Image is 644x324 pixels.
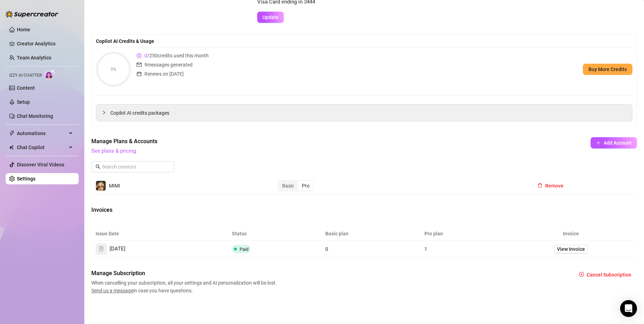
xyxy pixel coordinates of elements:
span: Paid [240,247,248,252]
div: Pro [298,181,313,191]
span: mail [137,61,142,69]
span: thunderbolt [9,131,15,136]
button: Update [257,12,284,23]
button: Add Account [591,137,637,148]
span: collapsed [102,110,106,115]
th: Pro plan [420,227,505,241]
a: Team Analytics [17,55,51,61]
th: Issue Date [91,227,228,241]
span: Update [262,14,279,20]
span: Chat Copilot [17,142,67,153]
button: Buy More Credits [583,64,632,75]
span: 0% [96,67,131,71]
span: MIMI [109,183,120,189]
span: search [96,164,100,169]
div: Copilot AI Credits & Usage [96,37,632,45]
span: When cancelling your subscription, all your settings and AI personalization will be lost. in case... [91,279,279,294]
span: Add Account [604,140,632,146]
img: MIMI [96,181,106,191]
span: [DATE] [110,245,125,253]
span: Send us a message [91,288,133,293]
span: Automations [17,128,67,139]
th: Status [228,227,321,241]
button: Remove [532,180,569,191]
div: segmented control [278,180,314,191]
span: Manage Plans & Accounts [91,137,543,146]
img: logo-BBDzfeDw.svg [6,11,58,18]
a: Setup [17,99,30,105]
a: Content [17,85,35,91]
div: Basic [278,181,298,191]
img: AI Chatter [45,69,56,80]
div: Copilot AI credits packages [96,104,632,121]
th: Invoice [505,227,637,241]
span: Izzy AI Chatter [9,72,42,79]
span: 0 [144,53,147,58]
div: Open Intercom Messenger [620,300,637,317]
span: close-circle [579,272,584,277]
span: Renews on [DATE] [144,70,184,78]
span: Cancel Subscription [587,272,631,278]
a: View Invoice [554,245,588,253]
input: Search creators [102,163,164,171]
span: Invoices [91,206,209,214]
span: dollar-circle [137,52,142,59]
span: calendar [137,70,142,78]
a: Settings [17,176,35,182]
span: 1 [424,246,427,252]
button: Cancel Subscription [573,269,637,280]
span: Remove [545,183,564,189]
span: Buy More Credits [588,66,627,72]
span: Copilot AI credits packages [110,109,626,117]
span: plus [596,140,601,145]
th: Basic plan [321,227,420,241]
a: Creator Analytics [17,38,73,49]
span: 0 [325,246,328,252]
span: file-text [99,246,104,251]
img: Chat Copilot [9,145,14,150]
span: Manage Subscription [91,269,279,278]
a: Home [17,27,30,32]
span: / 250 credits used this month [144,52,209,59]
span: 9 messages generated [144,61,193,69]
a: See plans & pricing [91,148,136,154]
span: delete [538,183,542,188]
a: Discover Viral Videos [17,162,64,167]
a: Chat Monitoring [17,113,53,119]
span: View Invoice [557,245,585,253]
